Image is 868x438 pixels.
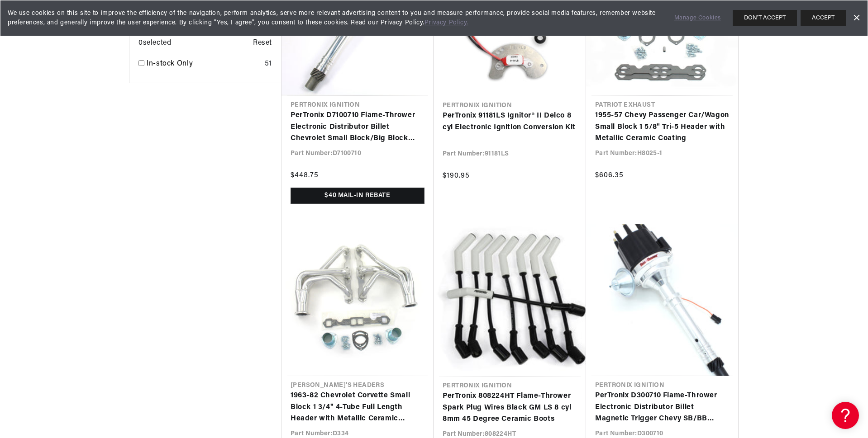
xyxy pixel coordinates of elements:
[849,11,863,25] a: Dismiss Banner
[253,38,272,49] span: Reset
[147,58,261,70] a: In-stock Only
[443,391,577,425] a: PerTronix 808224HT Flame-Thrower Spark Plug Wires Black GM LS 8 cyl 8mm 45 Degree Ceramic Boots
[595,110,729,145] a: 1955-57 Chevy Passenger Car/Wagon Small Block 1 5/8" Tri-5 Header with Metallic Ceramic Coating
[595,390,729,425] a: PerTronix D300710 Flame-Thrower Electronic Distributor Billet Magnetic Trigger Chevy SB/BB Black ...
[138,38,171,49] span: 0 selected
[674,14,721,23] a: Manage Cookies
[801,10,846,26] button: ACCEPT
[291,390,424,425] a: 1963-82 Chevrolet Corvette Small Block 1 3/4" 4-Tube Full Length Header with Metallic Ceramic Coa...
[733,10,797,26] button: DON'T ACCEPT
[424,19,468,26] a: Privacy Policy.
[443,110,577,133] a: PerTronix 91181LS Ignitor® II Delco 8 cyl Electronic Ignition Conversion Kit
[265,58,272,70] div: 51
[291,110,424,145] a: PerTronix D7100710 Flame-Thrower Electronic Distributor Billet Chevrolet Small Block/Big Block wi...
[8,9,662,28] span: We use cookies on this site to improve the efficiency of the navigation, perform analytics, serve...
